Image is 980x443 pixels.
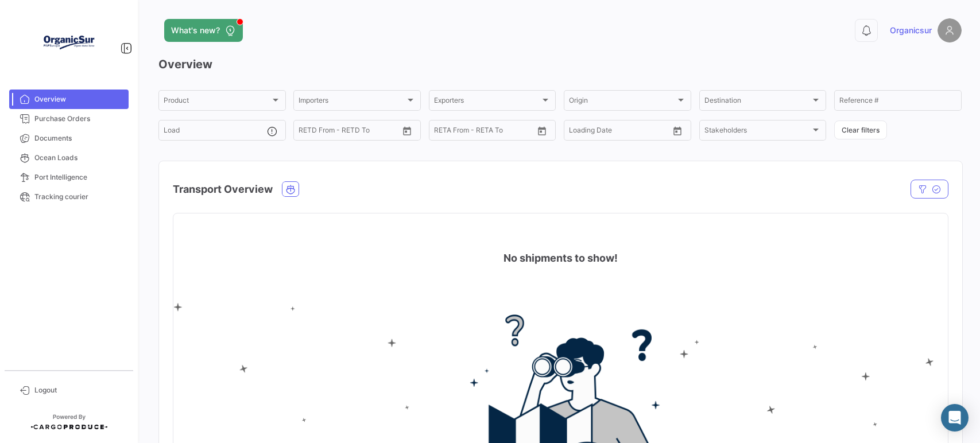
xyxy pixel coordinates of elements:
[164,98,270,106] span: Product
[458,128,506,136] input: To
[34,192,124,202] span: Tracking courier
[173,181,273,197] h4: Transport Overview
[9,90,129,109] a: Overview
[503,250,618,266] h4: No shipments to show!
[9,148,129,168] a: Ocean Loads
[9,109,129,129] a: Purchase Orders
[171,25,220,36] span: What's new?
[164,19,243,42] button: What's new?
[569,98,676,106] span: Origin
[34,114,124,124] span: Purchase Orders
[890,25,932,36] span: Organicsur
[34,133,124,143] span: Documents
[9,168,129,187] a: Port Intelligence
[9,187,129,207] a: Tracking courier
[834,121,887,139] button: Clear filters
[434,128,450,136] input: From
[704,98,811,106] span: Destination
[9,129,129,148] a: Documents
[569,128,585,136] input: From
[34,385,124,395] span: Logout
[323,128,370,136] input: To
[34,153,124,163] span: Ocean Loads
[158,56,962,72] h3: Overview
[704,128,811,136] span: Stakeholders
[533,122,551,139] button: Open calendar
[398,122,416,139] button: Open calendar
[34,172,124,182] span: Port Intelligence
[299,128,315,136] input: From
[938,18,962,42] img: placeholder-user.png
[282,182,299,196] button: Ocean
[299,98,405,106] span: Importers
[34,94,124,104] span: Overview
[669,122,686,139] button: Open calendar
[941,404,969,432] div: Abrir Intercom Messenger
[434,98,541,106] span: Exporters
[593,128,641,136] input: To
[40,14,98,71] img: Logo+OrganicSur.png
